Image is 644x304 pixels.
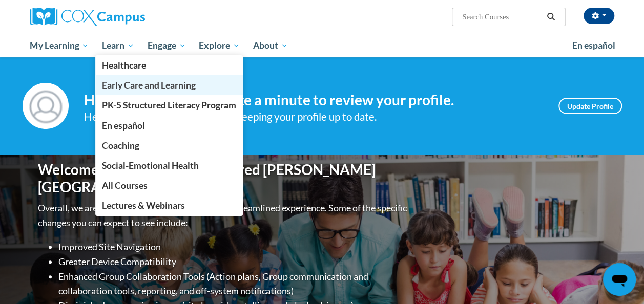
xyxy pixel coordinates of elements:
[24,34,96,57] a: My Learning
[95,75,243,95] a: Early Care and Learning
[543,11,558,23] button: Search
[102,80,196,91] span: Early Care and Learning
[102,60,146,71] span: Healthcare
[58,269,409,299] li: Enhanced Group Collaboration Tools (Action plans, Group communication and collaboration tools, re...
[141,34,193,57] a: Engage
[102,100,236,111] span: PK-5 Structured Literacy Program
[95,156,243,176] a: Social-Emotional Health
[461,11,543,23] input: Search Courses
[102,140,139,151] span: Coaching
[102,200,185,211] span: Lectures & Webinars
[246,34,295,57] a: About
[95,95,243,115] a: PK-5 Structured Literacy Program
[199,39,240,52] span: Explore
[572,40,615,51] span: En español
[84,108,543,125] div: Help improve your experience by keeping your profile up to date.
[102,39,134,52] span: Learn
[23,34,622,57] div: Main menu
[95,136,243,156] a: Coaching
[566,35,622,56] a: En español
[30,8,145,26] img: Cox Campus
[102,180,148,191] span: All Courses
[95,116,243,136] a: En español
[30,8,215,26] a: Cox Campus
[30,39,89,52] span: My Learning
[603,263,636,296] iframe: Button to launch messaging window
[38,201,409,230] p: Overall, we are proud to provide you with a more streamlined experience. Some of the specific cha...
[253,39,288,52] span: About
[95,34,141,57] a: Learn
[102,120,145,131] span: En español
[584,8,614,24] button: Account Settings
[58,240,409,254] li: Improved Site Navigation
[38,161,409,196] h1: Welcome to the new and improved [PERSON_NAME][GEOGRAPHIC_DATA]
[192,34,246,57] a: Explore
[95,196,243,215] a: Lectures & Webinars
[84,92,543,109] h4: Hi [PERSON_NAME]! Take a minute to review your profile.
[102,160,199,171] span: Social-Emotional Health
[58,254,409,269] li: Greater Device Compatibility
[95,55,243,75] a: Healthcare
[148,39,186,52] span: Engage
[23,83,69,129] img: Profile Image
[95,176,243,196] a: All Courses
[558,98,622,114] a: Update Profile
